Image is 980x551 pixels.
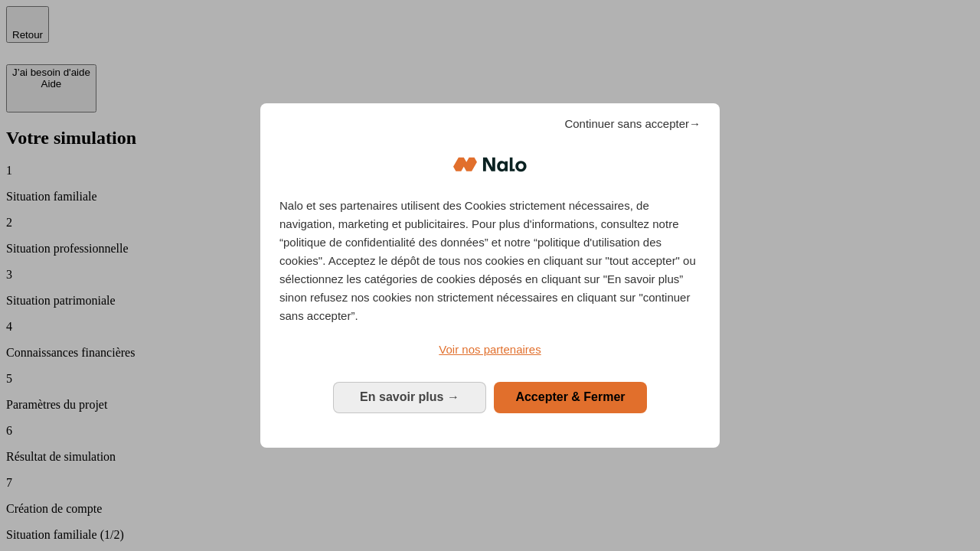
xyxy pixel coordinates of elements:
span: Accepter & Fermer [515,390,625,403]
a: Voir nos partenaires [279,341,701,359]
button: Accepter & Fermer: Accepter notre traitement des données et fermer [494,382,647,412]
p: Nalo et ses partenaires utilisent des Cookies strictement nécessaires, de navigation, marketing e... [279,197,701,325]
span: Voir nos partenaires [439,343,541,356]
div: Bienvenue chez Nalo Gestion du consentement [260,103,720,447]
button: En savoir plus: Configurer vos consentements [333,382,486,412]
span: En savoir plus → [360,390,459,403]
span: Continuer sans accepter→ [564,115,701,133]
img: Logo [453,142,527,187]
